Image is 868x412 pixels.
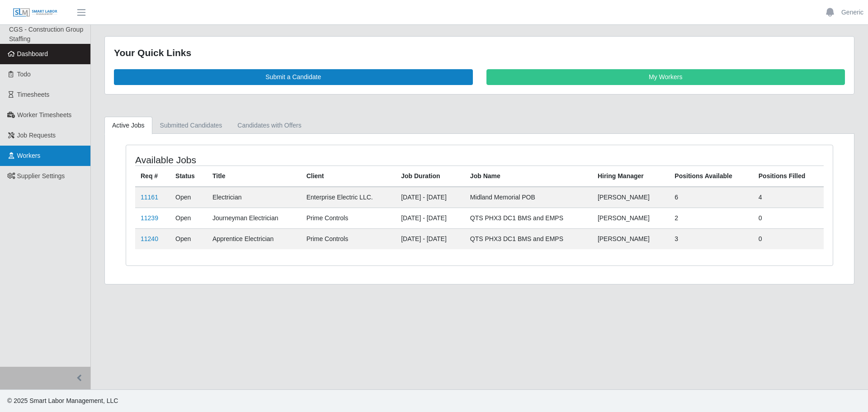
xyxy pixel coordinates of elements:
[301,228,396,249] td: Prime Controls
[396,208,465,228] td: [DATE] - [DATE]
[17,132,56,139] span: Job Requests
[207,208,301,228] td: Journeyman Electrician
[114,69,473,85] a: Submit a Candidate
[753,208,824,228] td: 0
[592,166,669,187] th: Hiring Manager
[669,208,753,228] td: 2
[170,187,207,208] td: Open
[135,154,414,166] h4: Available Jobs
[13,8,58,18] img: SLM Logo
[669,228,753,249] td: 3
[17,91,50,98] span: Timesheets
[486,69,845,85] a: My Workers
[170,166,207,187] th: Status
[104,117,152,134] a: Active Jobs
[669,187,753,208] td: 6
[141,194,158,201] a: 11161
[135,166,170,187] th: Req #
[301,187,396,208] td: Enterprise Electric LLC.
[301,208,396,228] td: Prime Controls
[17,111,71,118] span: Worker Timesheets
[17,172,65,180] span: Supplier Settings
[396,228,465,249] td: [DATE] - [DATE]
[170,228,207,249] td: Open
[592,187,669,208] td: [PERSON_NAME]
[669,166,753,187] th: Positions Available
[753,187,824,208] td: 4
[592,228,669,249] td: [PERSON_NAME]
[141,235,158,242] a: 11240
[17,50,48,57] span: Dashboard
[9,26,83,43] span: CGS - Construction Group Staffing
[753,166,824,187] th: Positions Filled
[207,228,301,249] td: Apprentice Electrician
[230,117,309,134] a: Candidates with Offers
[841,8,863,17] a: Generic
[301,166,396,187] th: Client
[465,166,592,187] th: Job Name
[396,166,465,187] th: Job Duration
[396,187,465,208] td: [DATE] - [DATE]
[465,228,592,249] td: QTS PHX3 DC1 BMS and EMPS
[17,71,31,78] span: Todo
[7,397,118,404] span: © 2025 Smart Labor Management, LLC
[207,187,301,208] td: Electrician
[465,187,592,208] td: Midland Memorial POB
[17,152,41,159] span: Workers
[152,117,230,134] a: Submitted Candidates
[207,166,301,187] th: Title
[170,208,207,228] td: Open
[141,214,158,222] a: 11239
[753,228,824,249] td: 0
[592,208,669,228] td: [PERSON_NAME]
[114,46,845,60] div: Your Quick Links
[465,208,592,228] td: QTS PHX3 DC1 BMS and EMPS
